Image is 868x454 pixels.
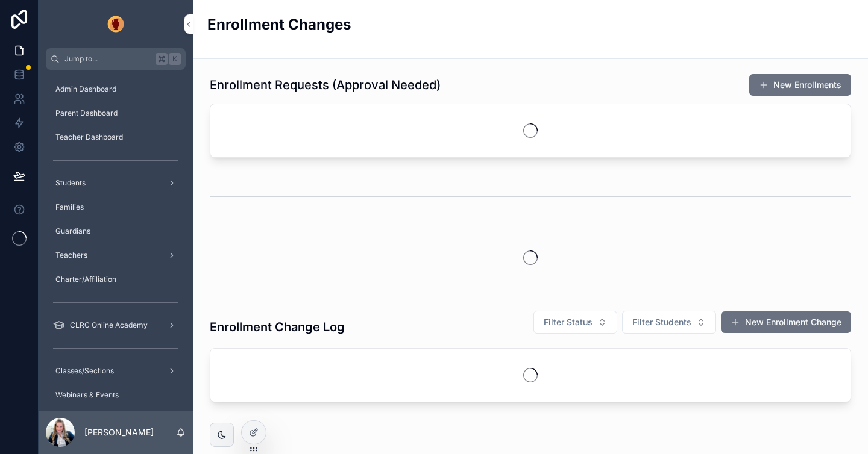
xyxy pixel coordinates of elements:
[46,126,186,148] a: Teacher Dashboard
[46,360,186,382] a: Classes/Sections
[39,70,193,411] div: scrollable content
[544,316,593,328] span: Filter Status
[210,76,441,93] h1: Enrollment Requests (Approval Needed)
[55,275,116,284] span: Charter/Affiliation
[55,226,90,236] span: Guardians
[207,14,351,34] h2: Enrollment Changes
[46,48,186,70] button: Jump to...K
[84,426,154,438] p: [PERSON_NAME]
[46,269,186,290] a: Charter/Affiliation
[170,54,180,64] span: K
[749,74,851,96] button: New Enrollments
[721,311,851,333] button: New Enrollment Change
[106,14,125,34] img: App logo
[55,250,87,260] span: Teachers
[632,316,691,328] span: Filter Students
[55,108,118,118] span: Parent Dashboard
[55,132,123,142] span: Teacher Dashboard
[46,102,186,124] a: Parent Dashboard
[210,318,345,336] h3: Enrollment Change Log
[64,54,151,64] span: Jump to...
[46,220,186,242] a: Guardians
[46,78,186,100] a: Admin Dashboard
[55,178,86,188] span: Students
[55,390,119,400] span: Webinars & Events
[46,196,186,218] a: Families
[46,172,186,194] a: Students
[55,202,84,212] span: Families
[70,320,148,330] span: CLRC Online Academy
[46,244,186,266] a: Teachers
[55,84,116,94] span: Admin Dashboard
[46,384,186,406] a: Webinars & Events
[55,366,114,376] span: Classes/Sections
[46,314,186,336] a: CLRC Online Academy
[533,311,617,334] button: Select Button
[622,311,716,334] button: Select Button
